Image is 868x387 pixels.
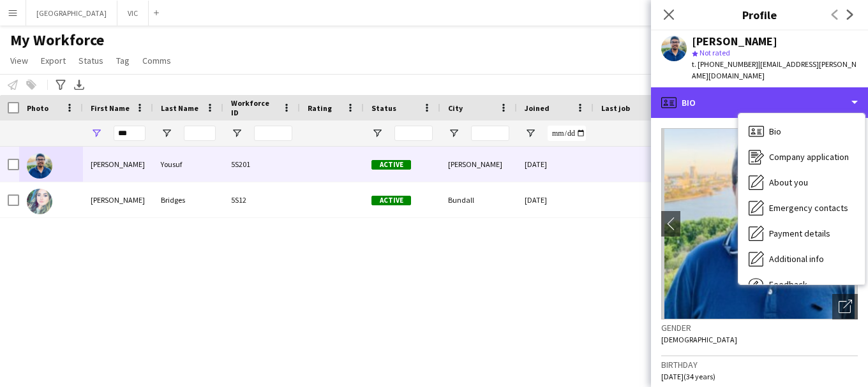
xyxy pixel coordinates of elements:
[71,77,87,92] app-action-btn: Export XLSX
[10,31,104,50] span: My Workforce
[254,126,292,141] input: Workforce ID Filter Input
[79,55,103,66] span: Status
[27,189,52,214] img: Ashlee Bridges
[769,253,824,265] span: Additional info
[692,59,758,69] span: t. [PHONE_NUMBER]
[769,202,848,214] span: Emergency contacts
[661,322,858,333] h3: Gender
[661,128,858,319] img: Crew avatar or photo
[137,52,176,69] a: Comms
[738,272,865,297] div: Feedback
[161,128,172,139] button: Open Filter Menu
[525,128,536,139] button: Open Filter Menu
[83,147,153,182] div: [PERSON_NAME]
[91,128,102,139] button: Open Filter Menu
[231,98,277,117] span: Workforce ID
[548,126,586,141] input: Joined Filter Input
[517,147,594,182] div: [DATE]
[223,182,300,217] div: 5S12
[601,103,630,113] span: Last job
[116,55,130,66] span: Tag
[114,126,146,141] input: First Name Filter Input
[26,1,117,26] button: [GEOGRAPHIC_DATA]
[738,170,865,195] div: About you
[91,103,130,113] span: First Name
[53,77,68,92] app-action-btn: Advanced filters
[832,294,858,319] div: Open photos pop-in
[371,128,383,139] button: Open Filter Menu
[394,126,433,141] input: Status Filter Input
[371,196,411,205] span: Active
[692,59,857,80] span: | [EMAIL_ADDRESS][PERSON_NAME][DOMAIN_NAME]
[308,103,332,113] span: Rating
[769,228,830,239] span: Payment details
[738,144,865,170] div: Company application
[448,103,463,113] span: City
[661,372,715,381] span: [DATE] (34 years)
[142,55,171,66] span: Comms
[117,1,149,26] button: VIC
[73,52,108,69] a: Status
[769,151,849,163] span: Company application
[5,52,33,69] a: View
[223,147,300,182] div: 5S201
[738,119,865,144] div: Bio
[517,182,594,217] div: [DATE]
[471,126,509,141] input: City Filter Input
[153,182,223,217] div: Bridges
[161,103,198,113] span: Last Name
[651,6,868,23] h3: Profile
[41,55,66,66] span: Export
[738,221,865,246] div: Payment details
[83,182,153,217] div: [PERSON_NAME]
[769,177,808,188] span: About you
[10,55,28,66] span: View
[525,103,550,113] span: Joined
[184,126,216,141] input: Last Name Filter Input
[371,160,411,170] span: Active
[738,195,865,221] div: Emergency contacts
[440,182,517,217] div: Bundall
[440,147,517,182] div: [PERSON_NAME]
[36,52,71,69] a: Export
[111,52,135,69] a: Tag
[27,103,49,113] span: Photo
[371,103,396,113] span: Status
[231,128,243,139] button: Open Filter Menu
[651,87,868,118] div: Bio
[661,335,737,344] span: [DEMOGRAPHIC_DATA]
[700,48,730,57] span: Not rated
[769,126,781,137] span: Bio
[153,147,223,182] div: Yousuf
[27,153,52,179] img: Ashique Bin Yousuf
[661,359,858,370] h3: Birthday
[692,36,777,47] div: [PERSON_NAME]
[448,128,460,139] button: Open Filter Menu
[769,279,807,290] span: Feedback
[738,246,865,272] div: Additional info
